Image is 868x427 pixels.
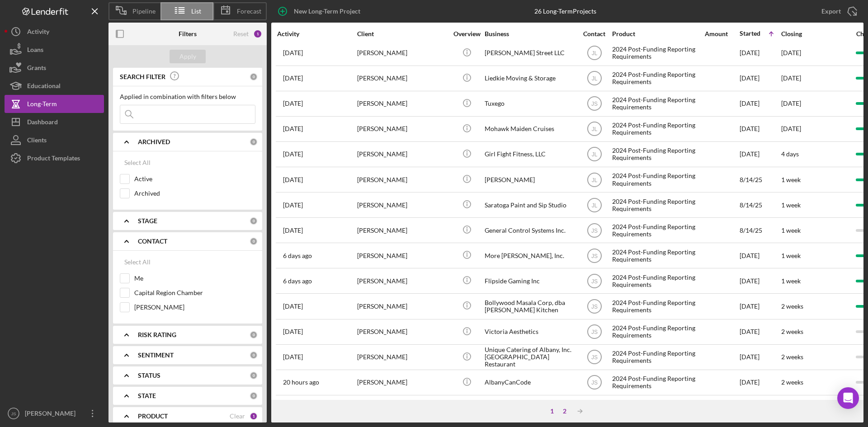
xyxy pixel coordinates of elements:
div: 8/14/25 [740,193,780,217]
div: Client [357,30,448,38]
div: Overview [450,30,484,38]
div: Open Intercom Messenger [837,387,859,409]
text: JS [591,304,597,310]
b: CONTACT [138,238,167,245]
text: JS [11,411,16,416]
b: RISK RATING [138,331,176,338]
div: 2024 Post-Funding Reporting Requirements [612,320,703,344]
div: Activity [277,30,356,38]
div: 26 Long-Term Projects [534,8,596,15]
time: 2 weeks [781,378,803,386]
text: JL [591,202,597,208]
div: Clear [230,413,245,420]
div: 0 [250,73,258,81]
div: [PERSON_NAME] [357,345,448,369]
time: [DATE] [781,74,801,82]
div: 0 [250,351,258,359]
div: 1 [253,29,262,38]
div: [DATE] [740,244,780,267]
time: 2 weeks [781,328,803,335]
div: Bollywood Masala Corp, dba [PERSON_NAME] Kitchen [485,294,575,318]
div: Closing [781,30,849,38]
div: [PERSON_NAME] [357,142,448,166]
div: [PERSON_NAME] Street LLC [485,41,575,65]
div: Clients [27,131,47,151]
div: General Control Systems Inc. [485,218,575,242]
text: JS [591,278,597,285]
div: AlbanyCanCode [485,371,575,394]
button: New Long-Term Project [271,2,369,20]
div: Saratoga Paint and Sip Studio [485,193,575,217]
div: Activity [27,23,49,43]
div: Liedkie Moving & Storage [485,66,575,90]
div: [DATE] [740,294,780,318]
div: 0 [250,217,258,225]
time: 2025-08-11 19:44 [283,150,303,158]
div: Flipside Gaming Inc [485,269,575,293]
text: JS [591,329,597,335]
button: Educational [5,77,104,95]
div: [PERSON_NAME] [23,404,81,425]
text: JS [591,380,597,386]
text: JS [591,253,597,259]
label: Active [134,174,255,183]
div: [PERSON_NAME] [357,244,448,267]
div: [DATE] [740,320,780,344]
div: [DATE] [740,41,780,65]
div: [PERSON_NAME] [357,193,448,217]
div: [PERSON_NAME] [357,168,448,192]
div: Loans [27,41,43,61]
div: 2024 Post-Funding Reporting Requirements [612,41,703,65]
b: Filters [179,30,197,38]
div: [PERSON_NAME] [357,117,448,141]
div: Select All [124,253,151,271]
div: Product [612,30,703,38]
div: 2024 Post-Funding Reporting Requirements [612,218,703,242]
time: 2025-08-15 10:35 [283,252,312,259]
time: 2025-08-19 14:42 [283,202,303,209]
label: Me [134,274,255,283]
b: PRODUCT [138,413,168,420]
div: Apply [179,50,196,63]
div: Applied in combination with filters below [120,93,255,100]
div: Tuxego [485,92,575,116]
a: Loans [5,41,104,59]
time: 2025-08-15 16:11 [283,277,312,285]
time: 2025-08-18 13:40 [283,303,303,310]
div: [PERSON_NAME] [357,320,448,344]
div: 8/14/25 [740,168,780,192]
div: [PERSON_NAME] [357,41,448,65]
text: JL [591,151,597,158]
text: JS [591,354,597,361]
div: 2024 Post-Funding Reporting Requirements [612,193,703,217]
button: Select All [120,154,155,172]
div: 1 [250,412,258,420]
text: JL [591,50,597,56]
div: Contact [577,30,611,38]
a: Activity [5,23,104,41]
text: JL [591,75,597,82]
div: Victoria Aesthetics [485,320,575,344]
button: Long-Term [5,95,104,113]
time: 2025-08-06 19:10 [283,100,303,107]
div: 0 [250,371,258,380]
text: JS [591,101,597,107]
time: 2025-08-20 22:28 [283,379,319,386]
div: Started [740,30,760,37]
button: Product Templates [5,149,104,167]
time: 2 weeks [781,353,803,361]
div: Amount [705,30,739,38]
div: Educational [27,77,61,97]
div: Product Templates [27,149,80,169]
div: [PERSON_NAME] [357,218,448,242]
time: 2025-08-14 19:22 [283,227,303,234]
time: 1 week [781,176,801,183]
div: 2024 Post-Funding Reporting Requirements [612,66,703,90]
time: 2025-08-05 18:13 [283,49,303,56]
a: Dashboard [5,113,104,131]
b: SEARCH FILTER [120,73,165,80]
span: Forecast [237,8,261,15]
button: Grants [5,59,104,77]
div: 0 [250,138,258,146]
